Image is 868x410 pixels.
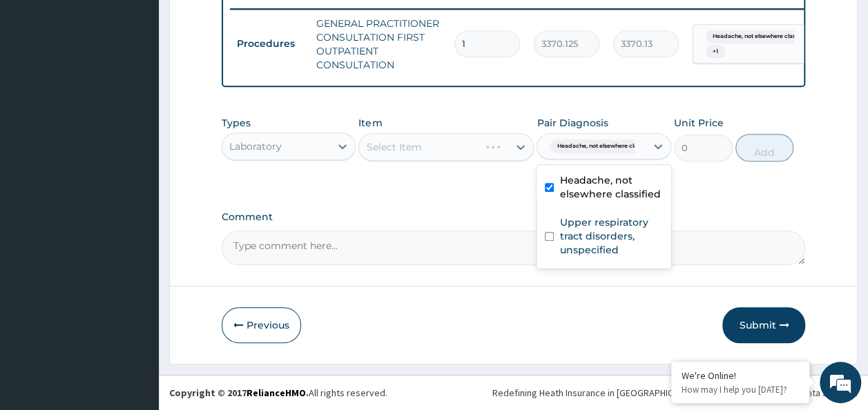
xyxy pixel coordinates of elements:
footer: All rights reserved. [159,375,868,410]
label: Comment [222,211,806,223]
button: Add [735,134,794,162]
div: Redefining Heath Insurance in [GEOGRAPHIC_DATA] using Telemedicine and Data Science! [492,386,858,400]
p: How may I help you today? [682,384,799,396]
td: GENERAL PRACTITIONER CONSULTATION FIRST OUTPATIENT CONSULTATION [309,10,447,79]
label: Item [358,116,382,130]
td: Procedures [230,31,309,57]
label: Headache, not elsewhere classified [559,173,663,201]
strong: Copyright © 2017 . [169,387,309,399]
span: + 1 [706,45,725,59]
span: Headache, not elsewhere classi... [550,139,655,153]
span: Headache, not elsewhere classi... [706,30,811,43]
div: Minimize live chat window [226,7,260,40]
a: RelianceHMO [247,387,306,399]
label: Types [222,117,251,129]
span: We're online! [80,119,191,259]
div: Chat with us now [72,77,232,95]
label: Unit Price [674,116,724,130]
div: We're Online! [682,369,799,382]
textarea: Type your message and hit 'Enter' [7,268,263,316]
label: Pair Diagnosis [537,116,608,130]
button: Submit [722,307,805,343]
div: Laboratory [229,139,282,153]
button: Previous [222,307,301,343]
label: Upper respiratory tract disorders, unspecified [559,215,663,257]
img: d_794563401_company_1708531726252_794563401 [26,69,56,104]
